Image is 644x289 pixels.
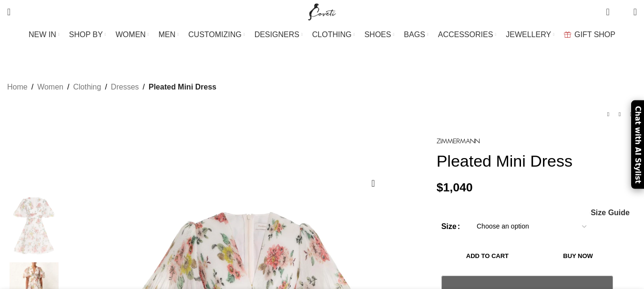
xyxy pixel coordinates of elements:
[5,194,63,258] img: Zimmermann dress
[617,2,626,21] div: My Wishlist
[590,209,630,217] a: Size Guide
[116,30,146,39] span: WOMEN
[564,25,615,44] a: GIFT SHOP
[159,25,179,44] a: MEN
[149,81,216,93] span: Pleated Mini Dress
[564,31,571,38] img: GiftBag
[306,7,338,15] a: Site logo
[364,25,394,44] a: SHOES
[625,109,637,120] a: Next product
[438,25,497,44] a: ACCESSORIES
[437,181,443,194] span: $
[404,30,425,39] span: BAGS
[619,10,626,17] span: 0
[437,139,480,144] img: Zimmermann
[111,81,139,93] a: Dresses
[69,25,106,44] a: SHOP BY
[7,81,216,93] nav: Breadcrumb
[69,30,103,39] span: SHOP BY
[29,30,56,39] span: NEW IN
[29,25,60,44] a: NEW IN
[538,246,618,266] button: Buy now
[312,25,355,44] a: CLOTHING
[37,81,63,93] a: Women
[2,25,642,44] div: Main navigation
[441,220,460,233] label: Size
[255,25,303,44] a: DESIGNERS
[441,246,534,266] button: Add to cart
[506,25,554,44] a: JEWELLERY
[7,81,28,93] a: Home
[607,5,614,12] span: 0
[437,181,473,194] bdi: 1,040
[2,2,15,21] a: Search
[255,30,299,39] span: DESIGNERS
[159,30,176,39] span: MEN
[116,25,149,44] a: WOMEN
[188,30,242,39] span: CUSTOMIZING
[404,25,428,44] a: BAGS
[312,30,352,39] span: CLOTHING
[437,151,637,171] h1: Pleated Mini Dress
[438,30,493,39] span: ACCESSORIES
[364,30,391,39] span: SHOES
[603,109,614,120] a: Previous product
[188,25,245,44] a: CUSTOMIZING
[73,81,101,93] a: Clothing
[601,2,614,21] a: 0
[506,30,551,39] span: JEWELLERY
[574,30,615,39] span: GIFT SHOP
